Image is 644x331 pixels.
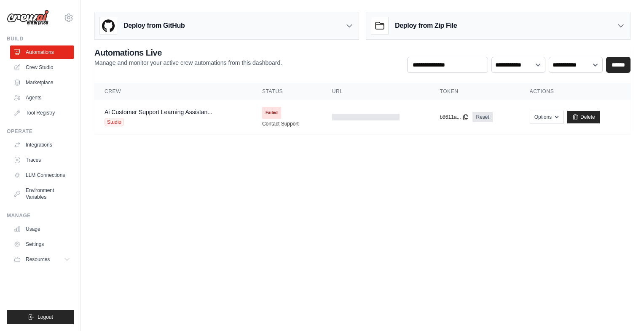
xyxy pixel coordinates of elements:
[94,83,252,100] th: Crew
[7,35,74,42] div: Build
[10,91,74,104] a: Agents
[530,111,564,123] button: Options
[26,256,50,263] span: Resources
[10,106,74,120] a: Tool Registry
[429,83,519,100] th: Token
[7,310,74,324] button: Logout
[10,153,74,167] a: Traces
[10,184,74,204] a: Environment Variables
[520,83,631,100] th: Actions
[94,47,282,59] h2: Automations Live
[252,83,322,100] th: Status
[567,111,600,123] a: Delete
[10,238,74,251] a: Settings
[10,45,74,59] a: Automations
[10,76,74,89] a: Marketplace
[10,138,74,152] a: Integrations
[123,21,185,31] h3: Deploy from GitHub
[7,212,74,219] div: Manage
[100,17,117,34] img: GitHub Logo
[10,61,74,74] a: Crew Studio
[322,83,430,100] th: URL
[440,114,469,120] button: b8611a...
[10,222,74,236] a: Usage
[7,128,74,135] div: Operate
[105,118,124,126] span: Studio
[395,21,457,31] h3: Deploy from Zip File
[94,59,282,67] p: Manage and monitor your active crew automations from this dashboard.
[10,253,74,266] button: Resources
[10,168,74,182] a: LLM Connections
[38,314,53,320] span: Logout
[472,112,492,122] a: Reset
[262,107,281,119] span: Failed
[7,10,49,26] img: Logo
[105,109,212,115] a: Ai Customer Support Learning Assistan...
[262,120,299,127] a: Contact Support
